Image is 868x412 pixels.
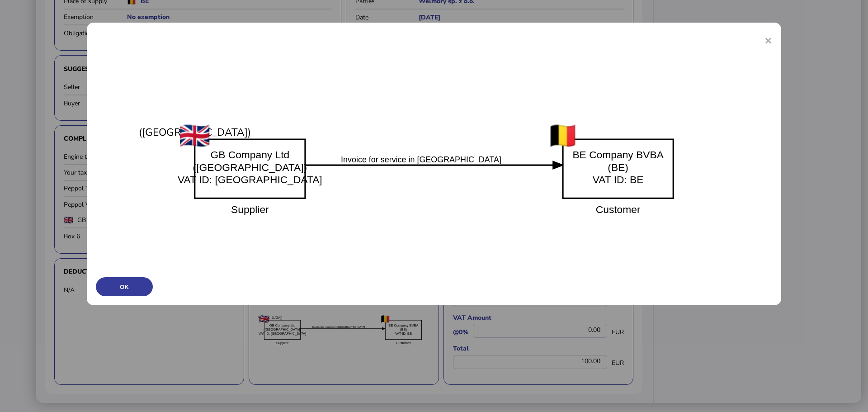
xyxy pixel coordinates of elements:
[193,161,307,173] text: ([GEOGRAPHIC_DATA])
[596,204,641,215] text: Customer
[572,149,664,161] text: BE Company BVBA
[608,161,628,173] text: (BE)
[764,32,772,49] span: ×
[341,155,501,165] textpath: Invoice for service in [GEOGRAPHIC_DATA]
[178,174,322,185] text: VAT ID: [GEOGRAPHIC_DATA]
[231,204,269,215] text: Supplier
[210,149,289,161] text: GB Company Ltd
[96,277,153,296] button: OK
[139,125,251,139] text: ([GEOGRAPHIC_DATA])
[593,174,644,185] text: VAT ID: BE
